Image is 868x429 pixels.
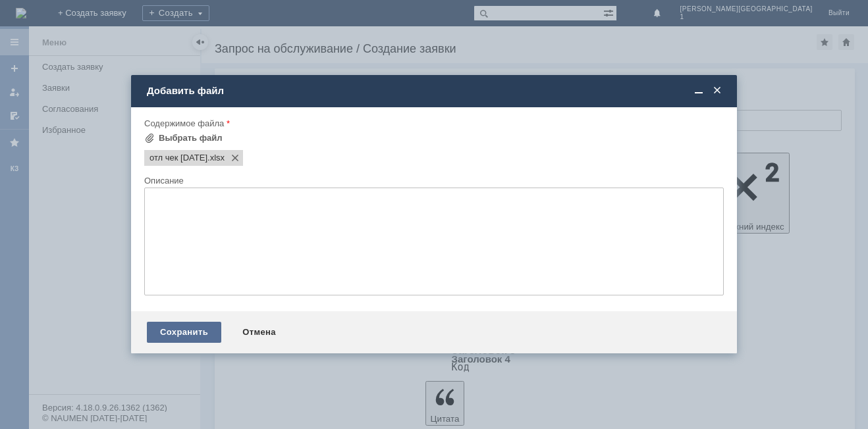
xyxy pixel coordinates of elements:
[711,85,724,97] span: Закрыть
[144,176,721,185] div: Описание
[149,153,207,163] span: отл чек 26.08.25.xlsx
[5,5,192,16] div: Добрый день!
[147,85,724,97] div: Добавить файл
[207,153,225,163] span: отл чек 26.08.25.xlsx
[692,85,705,97] span: Свернуть (Ctrl + M)
[5,16,192,37] span: Прошу удалить отложенные чеки за [DATE] Файл во вложении.
[144,119,721,128] div: Содержимое файла
[159,133,223,143] div: Выбрать файл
